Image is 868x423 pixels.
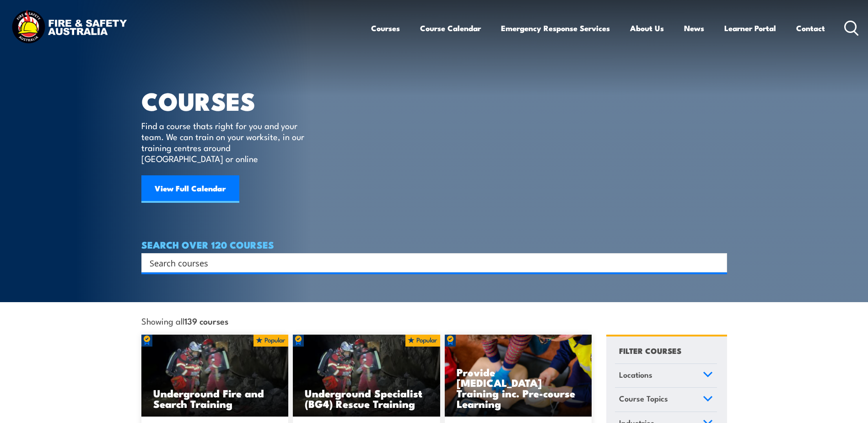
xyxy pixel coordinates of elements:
h1: COURSES [141,90,318,111]
span: Showing all [141,316,228,325]
a: Learner Portal [724,16,776,40]
p: Find a course thats right for you and your team. We can train on your worksite, in our training c... [141,120,308,164]
h4: SEARCH OVER 120 COURSES [141,239,727,249]
a: Underground Fire and Search Training [141,335,289,417]
h3: Provide [MEDICAL_DATA] Training inc. Pre-course Learning [457,367,580,409]
img: Underground mine rescue [293,335,440,417]
strong: 139 courses [184,315,228,327]
a: Provide [MEDICAL_DATA] Training inc. Pre-course Learning [445,335,592,417]
span: Locations [619,369,652,381]
h3: Underground Fire and Search Training [153,388,277,409]
a: Courses [371,16,400,40]
form: Search form [151,256,709,269]
a: About Us [630,16,664,40]
h4: FILTER COURSES [619,344,681,357]
a: Course Calendar [420,16,481,40]
img: Low Voltage Rescue and Provide CPR [445,335,592,417]
a: Course Topics [615,388,717,412]
a: Locations [615,364,717,388]
a: Contact [796,16,825,40]
a: News [684,16,704,40]
a: View Full Calendar [141,175,239,203]
span: Course Topics [619,392,668,405]
button: Search magnifier button [711,256,724,269]
h3: Underground Specialist (BG4) Rescue Training [305,388,428,409]
img: Underground mine rescue [141,335,289,417]
a: Underground Specialist (BG4) Rescue Training [293,335,440,417]
a: Emergency Response Services [501,16,610,40]
input: Search input [150,256,707,270]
